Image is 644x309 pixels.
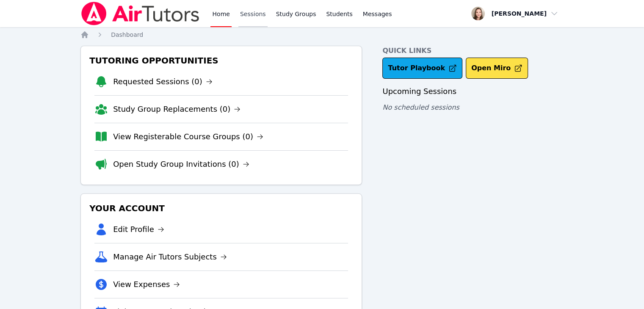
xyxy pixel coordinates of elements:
a: Tutor Playbook [382,58,462,79]
a: Edit Profile [113,223,164,235]
h3: Tutoring Opportunities [88,53,355,68]
a: View Registerable Course Groups (0) [113,131,263,143]
a: Requested Sessions (0) [113,76,213,88]
a: Dashboard [111,30,143,39]
span: Dashboard [111,31,143,38]
h3: Upcoming Sessions [382,86,564,97]
button: Open Miro [466,58,528,79]
a: Open Study Group Invitations (0) [113,158,249,170]
h3: Your Account [88,201,355,216]
span: Messages [363,10,392,18]
a: Study Group Replacements (0) [113,103,240,115]
h4: Quick Links [382,46,564,56]
img: Air Tutors [80,2,200,25]
nav: Breadcrumb [80,30,564,39]
span: No scheduled sessions [382,103,459,111]
a: Manage Air Tutors Subjects [113,251,227,263]
a: View Expenses [113,279,180,290]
